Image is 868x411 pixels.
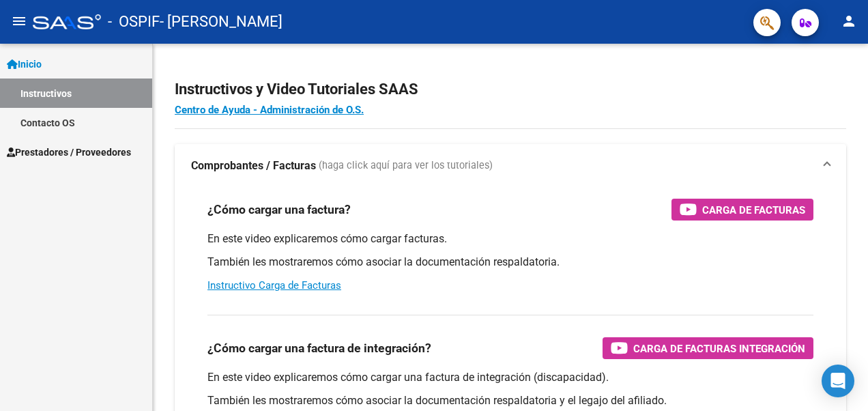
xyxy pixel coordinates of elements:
span: Inicio [7,57,42,72]
span: - OSPIF [108,7,160,37]
p: En este video explicaremos cómo cargar una factura de integración (discapacidad). [207,370,813,385]
mat-icon: menu [11,13,27,29]
h3: ¿Cómo cargar una factura? [207,200,351,219]
p: También les mostraremos cómo asociar la documentación respaldatoria. [207,255,813,270]
span: Carga de Facturas Integración [633,340,805,357]
h2: Instructivos y Video Tutoriales SAAS [175,76,846,102]
strong: Comprobantes / Facturas [191,158,316,173]
mat-icon: person [841,13,857,29]
div: Open Intercom Messenger [822,365,854,397]
mat-expansion-panel-header: Comprobantes / Facturas (haga click aquí para ver los tutoriales) [175,144,846,188]
button: Carga de Facturas [671,199,813,221]
button: Carga de Facturas Integración [603,337,813,359]
p: En este video explicaremos cómo cargar facturas. [207,231,813,246]
span: Carga de Facturas [702,201,805,218]
span: Prestadores / Proveedores [7,145,131,160]
span: (haga click aquí para ver los tutoriales) [319,158,493,173]
span: - [PERSON_NAME] [160,7,283,37]
h3: ¿Cómo cargar una factura de integración? [207,339,431,358]
a: Centro de Ayuda - Administración de O.S. [175,104,364,116]
a: Instructivo Carga de Facturas [207,279,341,292]
p: También les mostraremos cómo asociar la documentación respaldatoria y el legajo del afiliado. [207,393,813,408]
